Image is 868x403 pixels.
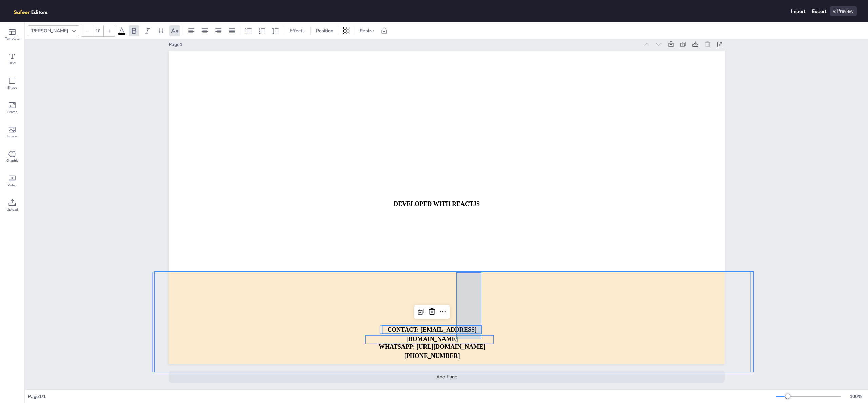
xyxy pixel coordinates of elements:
[28,393,776,400] div: Page 1 / 1
[7,85,17,90] span: Shape
[830,6,857,16] div: Preview
[7,134,17,139] span: Image
[394,200,480,207] strong: DEVELOPED WITH REACTJS
[791,8,805,15] div: Import
[29,26,70,35] div: [PERSON_NAME]
[358,27,375,34] span: Resize
[11,6,58,16] img: logo.png
[848,393,864,400] div: 100 %
[9,60,16,66] span: Text
[387,326,477,342] strong: CONTACT: [EMAIL_ADDRESS][DOMAIN_NAME]
[169,371,725,383] div: Add Page
[169,41,639,48] div: Page 1
[7,207,18,212] span: Upload
[315,27,335,34] span: Position
[6,158,18,164] span: Graphic
[288,27,306,34] span: Effects
[812,8,826,15] div: Export
[5,36,19,41] span: Template
[7,109,17,115] span: Frame
[379,343,485,359] strong: WHATSAPP: [URL][DOMAIN_NAME][PHONE_NUMBER]
[8,183,17,188] span: Video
